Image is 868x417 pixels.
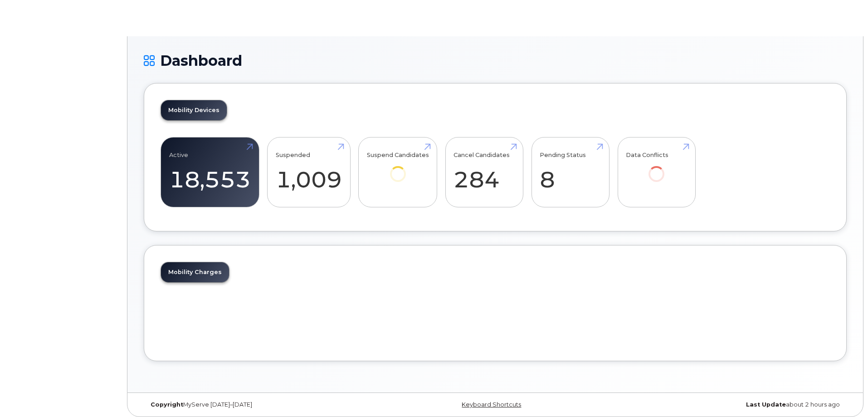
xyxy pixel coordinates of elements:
strong: Last Update [746,401,786,408]
div: MyServe [DATE]–[DATE] [144,401,378,408]
strong: Copyright [151,401,183,408]
a: Active 18,553 [169,142,251,202]
a: Pending Status 8 [540,142,601,202]
h1: Dashboard [144,53,847,69]
a: Keyboard Shortcuts [462,401,521,408]
a: Suspend Candidates [367,142,429,195]
a: Suspended 1,009 [276,142,342,202]
a: Data Conflicts [626,142,687,195]
div: about 2 hours ago [612,401,847,408]
a: Mobility Charges [161,262,229,282]
a: Cancel Candidates 284 [454,142,515,202]
a: Mobility Devices [161,100,227,120]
